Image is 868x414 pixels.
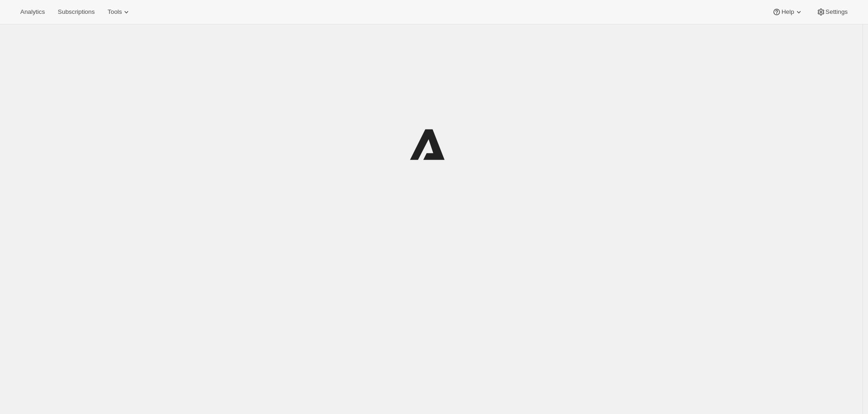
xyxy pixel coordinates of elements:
span: Tools [107,8,122,16]
button: Analytics [15,6,50,18]
span: Help [781,8,794,16]
span: Settings [826,8,848,16]
span: Subscriptions [58,8,95,16]
button: Subscriptions [52,6,100,18]
button: Settings [811,6,853,18]
button: Help [767,6,809,18]
button: Tools [102,6,137,18]
span: Analytics [20,8,45,16]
